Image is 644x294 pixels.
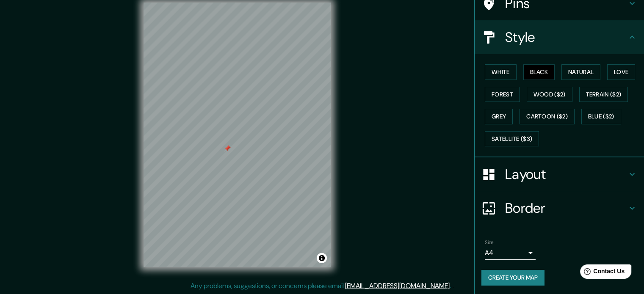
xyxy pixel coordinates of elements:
button: White [485,64,517,80]
div: A4 [485,246,536,260]
h4: Border [505,200,627,217]
button: Blue ($2) [581,109,621,124]
div: Border [475,191,644,225]
iframe: Help widget launcher [569,261,635,285]
button: Terrain ($2) [579,87,628,102]
button: Natural [561,64,600,80]
div: . [452,281,454,291]
button: Love [607,64,635,80]
div: . [451,281,452,291]
button: Forest [485,87,520,102]
button: Cartoon ($2) [520,109,575,124]
button: Grey [485,109,513,124]
canvas: Map [144,3,331,267]
button: Toggle attribution [317,253,327,263]
h4: Layout [505,166,627,183]
p: Any problems, suggestions, or concerns please email . [191,281,451,291]
button: Satellite ($3) [485,131,539,147]
div: Style [475,20,644,54]
button: Wood ($2) [527,87,572,102]
a: [EMAIL_ADDRESS][DOMAIN_NAME] [345,281,450,290]
button: Create your map [481,270,544,286]
div: Layout [475,157,644,191]
label: Size [485,239,494,246]
button: Black [523,64,555,80]
h4: Style [505,29,627,46]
